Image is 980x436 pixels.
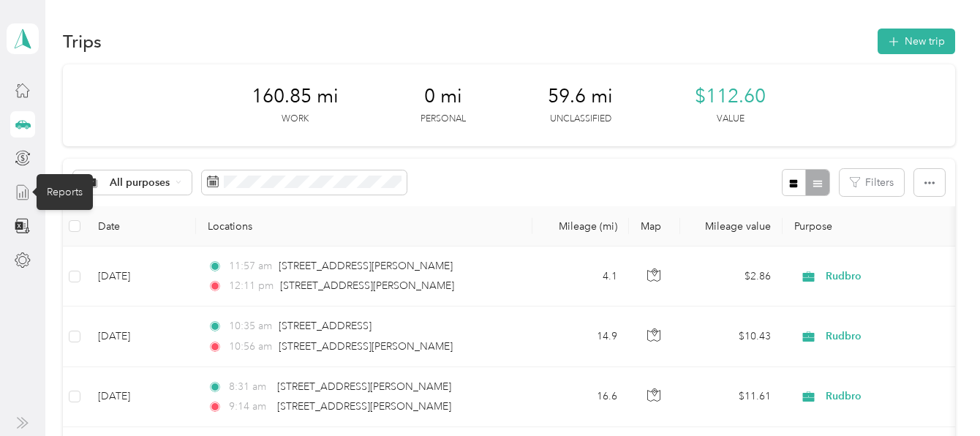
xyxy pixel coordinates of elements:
span: [STREET_ADDRESS][PERSON_NAME] [277,380,451,393]
p: Personal [421,113,466,126]
span: 0 mi [424,85,462,108]
span: [STREET_ADDRESS][PERSON_NAME] [277,400,451,413]
span: 10:35 am [229,318,272,334]
span: 8:31 am [229,379,271,395]
h1: Trips [63,34,102,49]
div: Reports [37,174,93,210]
td: $2.86 [680,247,783,307]
td: $11.61 [680,367,783,427]
p: Work [282,113,309,126]
iframe: Everlance-gr Chat Button Frame [898,354,980,436]
td: 14.9 [532,307,629,367]
span: Rudbro [826,328,960,345]
button: New trip [878,29,955,54]
span: [STREET_ADDRESS][PERSON_NAME] [280,279,454,292]
span: Rudbro [826,388,960,405]
th: Map [629,206,680,247]
p: Unclassified [550,113,611,126]
td: $10.43 [680,307,783,367]
th: Mileage (mi) [532,206,629,247]
span: $112.60 [695,85,766,108]
td: [DATE] [86,367,196,427]
span: Rudbro [826,268,960,285]
span: 9:14 am [229,399,271,415]
span: 59.6 mi [548,85,613,108]
td: [DATE] [86,307,196,367]
button: Filters [840,169,904,196]
th: Locations [196,206,532,247]
span: [STREET_ADDRESS] [279,320,372,332]
th: Mileage value [680,206,783,247]
td: 4.1 [532,247,629,307]
td: [DATE] [86,247,196,307]
th: Date [86,206,196,247]
td: 16.6 [532,367,629,427]
span: 10:56 am [229,339,272,355]
span: [STREET_ADDRESS][PERSON_NAME] [279,340,453,353]
p: Value [717,113,745,126]
span: [STREET_ADDRESS][PERSON_NAME] [279,260,453,272]
span: 160.85 mi [252,85,339,108]
span: All purposes [110,178,170,188]
span: 12:11 pm [229,278,274,294]
span: 11:57 am [229,258,272,274]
